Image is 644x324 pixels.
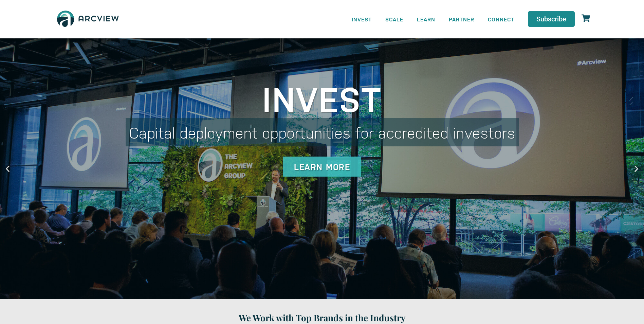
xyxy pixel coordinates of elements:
a: INVEST [345,12,379,27]
div: Previous slide [3,164,12,173]
a: LEARN [410,12,442,27]
img: The Arcview Group [54,7,122,32]
a: Subscribe [528,11,575,27]
div: Capital deployment opportunities for accredited investors [126,118,519,146]
nav: Menu [345,12,521,27]
a: PARTNER [442,12,481,27]
div: Invest [126,81,519,115]
span: Subscribe [536,16,566,22]
a: CONNECT [481,12,521,27]
a: SCALE [379,12,410,27]
div: Next slide [632,164,641,173]
div: Learn More [283,157,361,177]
